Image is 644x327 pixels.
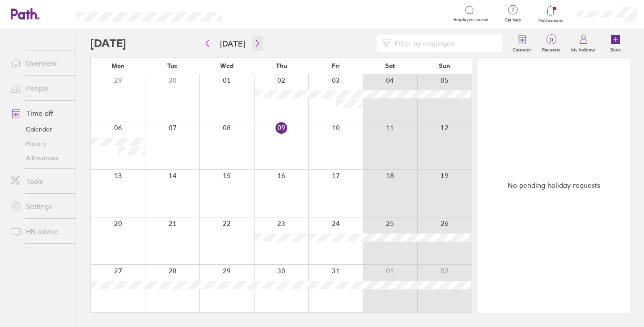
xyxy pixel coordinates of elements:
[4,104,76,122] a: Time off
[213,36,252,51] button: [DATE]
[167,62,178,69] span: Tue
[566,45,601,53] label: My holidays
[601,29,630,58] a: Book
[439,62,450,69] span: Sun
[391,35,496,52] input: Filter by employee
[507,29,537,58] a: Calendar
[4,79,76,97] a: People
[566,29,601,58] a: My holidays
[111,62,125,69] span: Mon
[4,172,76,190] a: Tools
[453,17,488,22] span: Employee search
[4,122,76,136] a: Calendar
[498,17,527,23] span: Get help
[605,45,626,53] label: Book
[4,197,76,215] a: Settings
[536,18,565,23] span: Notifications
[246,9,269,17] div: Search
[276,62,287,69] span: Thu
[537,29,566,58] a: 0Requests
[536,4,565,23] a: Notifications
[4,136,76,151] a: History
[4,54,76,72] a: Overview
[4,151,76,165] a: Allowances
[507,45,537,53] label: Calendar
[220,62,233,69] span: Wed
[537,36,566,43] span: 0
[332,62,340,69] span: Fri
[385,62,395,69] span: Sat
[4,222,76,240] a: HR advice
[478,58,630,313] div: No pending holiday requests
[537,45,566,53] label: Requests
